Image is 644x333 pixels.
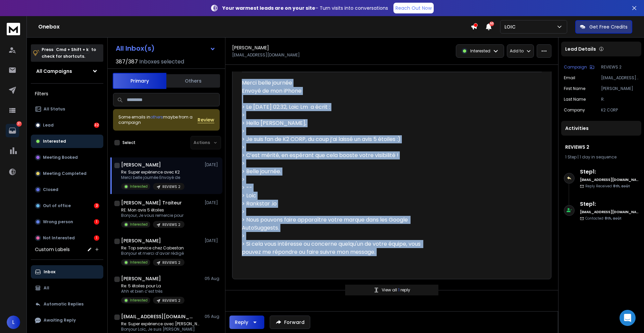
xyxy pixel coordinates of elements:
span: 1 [398,287,400,293]
p: Interested [130,298,148,303]
div: | [565,154,637,160]
p: Interested [470,48,490,54]
p: 05 Aug [205,314,220,319]
h1: [PERSON_NAME] [232,44,269,51]
p: Bonjour, Je vous remercie pour [121,213,184,218]
div: Reply [235,319,248,326]
h6: [EMAIL_ADDRESS][DOMAIN_NAME] [580,177,639,182]
p: Out of office [43,203,71,208]
div: 3 [94,203,99,208]
p: Email [564,75,575,81]
p: R. [601,97,639,102]
p: Interested [130,222,148,227]
p: Ahh et bien c’est très [121,289,184,294]
h1: All Campaigns [36,68,72,75]
button: Awaiting Reply [31,314,103,327]
span: 387 / 387 [116,58,138,66]
p: REVIEWS 2 [162,184,180,189]
button: Automatic Replies [31,297,103,311]
button: Meeting Booked [31,151,103,164]
button: Primary [113,73,166,89]
button: Forward [270,316,310,329]
p: Company [564,107,585,113]
h1: All Inbox(s) [116,45,155,52]
h1: [PERSON_NAME] [121,275,161,282]
span: 50 [489,21,494,26]
p: REVIEWS 2 [162,298,180,303]
button: All Status [31,102,103,116]
button: All Campaigns [31,64,103,78]
p: Interested [130,260,148,265]
h6: Step 1 : [580,200,639,208]
p: Inbox [44,269,55,275]
button: All [31,281,103,295]
h1: [EMAIL_ADDRESS][DOMAIN_NAME] +1 [121,313,195,320]
span: Review [198,116,214,123]
span: 8th, août [605,216,622,221]
p: RE: Mon avis 5 étoiles [121,207,184,213]
button: Reply [229,316,264,329]
p: Interested [43,139,66,144]
p: Lead [43,123,54,128]
strong: Your warmest leads are on your site [222,5,315,11]
button: Campaign [564,64,594,70]
div: Activities [561,121,641,136]
p: Interested [130,184,148,189]
div: 1 [94,219,99,225]
p: [EMAIL_ADDRESS][DOMAIN_NAME] [601,75,639,81]
button: Get Free Credits [575,20,632,34]
p: [DATE] [205,162,220,168]
h1: Onebox [38,23,471,31]
button: Inbox [31,265,103,279]
p: REVIEWS 2 [601,64,639,70]
div: Open Intercom Messenger [620,310,636,326]
h1: [PERSON_NAME] [121,161,161,168]
p: Automatic Replies [44,301,84,307]
p: Last Name [564,97,586,102]
div: 1 [94,235,99,241]
h6: Step 1 : [580,168,639,176]
button: L [7,316,20,329]
button: Interested [31,135,103,148]
a: 37 [6,124,19,137]
p: REVIEWS 2 [162,260,180,265]
p: Press to check for shortcuts. [42,46,96,60]
p: 37 [16,121,22,127]
p: Closed [43,187,58,192]
p: Re: Super expérience avec K2 [121,170,184,175]
p: [EMAIL_ADDRESS][DOMAIN_NAME] [232,52,300,58]
p: [PERSON_NAME] [601,86,639,91]
p: Meeting Booked [43,155,78,160]
p: Bonjour Loïc, Je suis [PERSON_NAME] [121,327,202,332]
h1: REVIEWS 2 [565,144,637,150]
button: Out of office3 [31,199,103,212]
a: Reach Out Now [393,3,434,13]
p: Not Interested [43,235,75,241]
p: All Status [44,106,65,112]
p: Re: 5 étoiles pour La [121,283,184,289]
p: Reach Out Now [395,5,432,11]
button: Meeting Completed [31,167,103,180]
button: All Inbox(s) [110,42,221,55]
p: – Turn visits into conversations [222,5,388,11]
p: Campaign [564,64,587,70]
p: REVIEWS 2 [162,222,180,227]
span: 1 Step [565,154,577,160]
p: Wrong person [43,219,73,225]
button: Lead32 [31,118,103,132]
h1: [PERSON_NAME] Traiteur [121,199,182,206]
p: Get Free Credits [589,23,628,30]
label: Select [122,140,136,145]
p: First Name [564,86,585,91]
p: 05 Aug [205,276,220,281]
p: Reply Received [585,184,630,189]
p: [DATE] [205,238,220,243]
span: others [150,114,163,120]
button: Not Interested1 [31,231,103,245]
h3: Inboxes selected [139,58,184,66]
p: LOIC [504,23,518,30]
p: Bonjour et merci d’avoir rédigé [121,251,184,256]
p: Meeting Completed [43,171,87,176]
h3: Custom Labels [35,246,70,253]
